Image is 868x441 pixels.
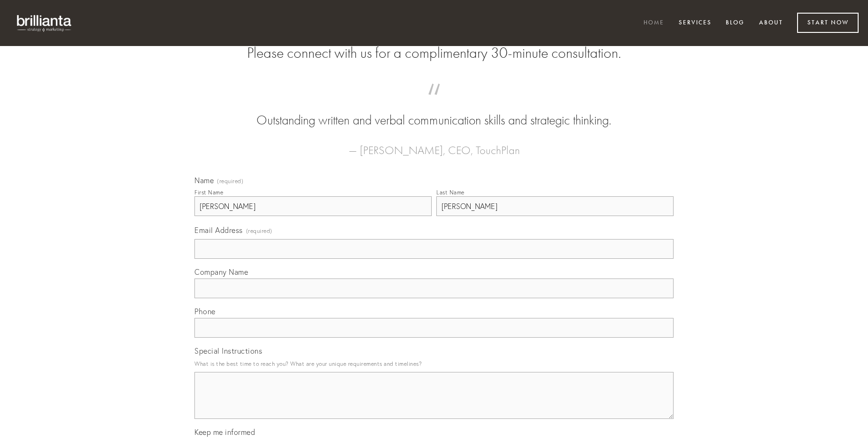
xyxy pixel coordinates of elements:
[209,130,659,160] figcaption: — [PERSON_NAME], CEO, TouchPlan
[194,357,674,370] p: What is the best time to reach you? What are your unique requirements and timelines?
[194,189,223,196] div: First Name
[637,15,670,31] a: Home
[194,267,248,277] span: Company Name
[246,224,272,237] span: (required)
[194,346,262,356] span: Special Instructions
[194,176,214,185] span: Name
[436,189,465,196] div: Last Name
[673,15,718,31] a: Services
[753,15,789,31] a: About
[209,93,659,130] blockquote: Outstanding written and verbal communication skills and strategic thinking.
[194,44,674,62] h2: Please connect with us for a complimentary 30-minute consultation.
[797,13,859,33] a: Start Now
[209,93,659,111] span: “
[194,307,216,316] span: Phone
[217,178,243,184] span: (required)
[194,225,243,235] span: Email Address
[194,427,255,437] span: Keep me informed
[9,9,80,37] img: brillianta - research, strategy, marketing
[720,15,751,31] a: Blog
